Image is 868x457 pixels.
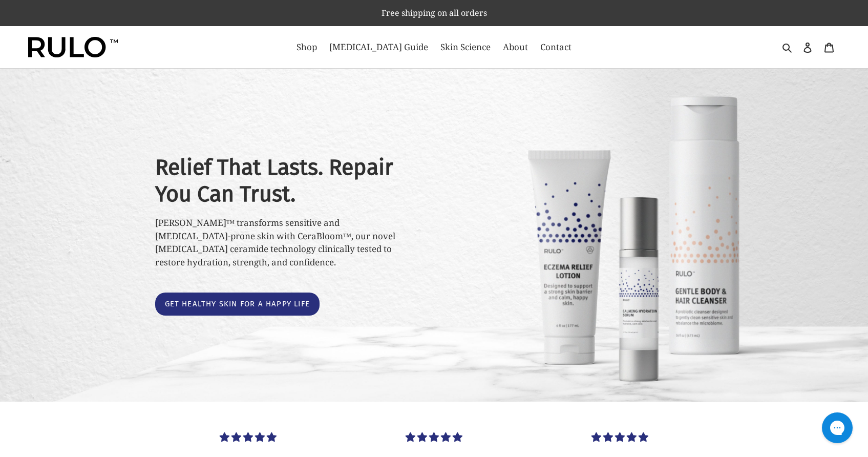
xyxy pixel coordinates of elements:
span: [MEDICAL_DATA] Guide [329,41,428,53]
iframe: Gorgias live chat messenger [817,409,858,447]
a: About [498,39,533,55]
a: Shop [291,39,322,55]
p: Free shipping on all orders [1,1,867,25]
span: 5.00 stars [591,430,648,443]
span: Contact [540,41,571,53]
a: [MEDICAL_DATA] Guide [324,39,433,55]
span: Skin Science [440,41,491,53]
a: Get healthy skin for a happy life: Catalog [155,293,320,316]
span: 5.00 stars [406,430,462,443]
span: About [503,41,528,53]
p: [PERSON_NAME]™ transforms sensitive and [MEDICAL_DATA]-prone skin with CeraBloom™, our novel [MED... [155,216,416,268]
h2: Relief That Lasts. Repair You Can Trust. [155,154,416,207]
a: Skin Science [435,39,496,55]
img: Rulo™ Skin [28,37,118,57]
a: Contact [535,39,577,55]
span: Shop [297,41,317,53]
span: 5.00 stars [220,430,277,443]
